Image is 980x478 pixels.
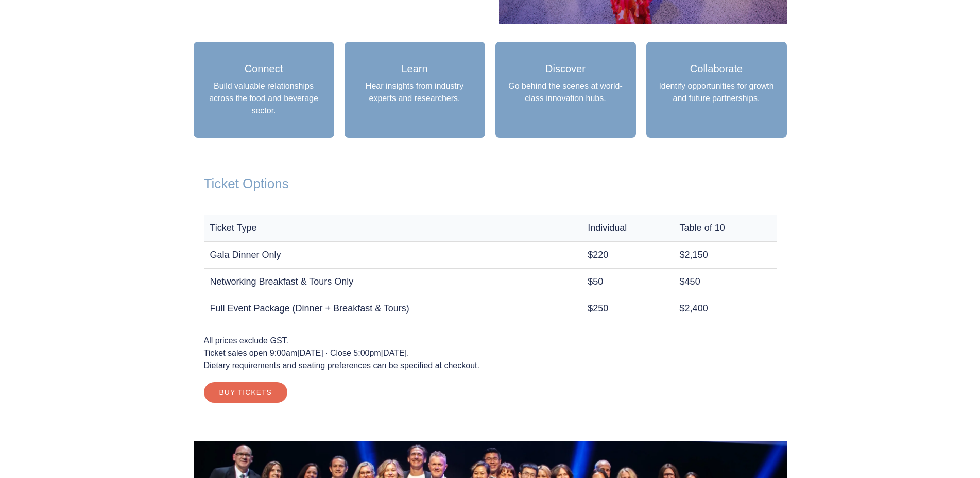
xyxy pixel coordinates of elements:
td: $450 [674,268,777,295]
a: Buy Tickets [204,382,287,403]
th: Table of 10 [674,215,777,242]
h3: Discover [506,62,626,75]
h3: Collaborate [657,62,777,75]
p: All prices exclude GST. Ticket sales open 9:00am[DATE] · Close 5:00pm[DATE]. Dietary requirements... [204,335,777,372]
th: Individual [581,215,673,242]
p: Go behind the scenes at world-class innovation hubs. [506,80,626,105]
td: Gala Dinner Only [204,241,582,268]
td: $220 [581,241,673,268]
td: $2,150 [674,241,777,268]
h3: Connect [204,62,324,75]
h2: Ticket Options [204,176,777,192]
td: Networking Breakfast & Tours Only [204,268,582,295]
table: Ticket options and pricing [204,215,777,322]
td: $250 [581,295,673,322]
h3: Learn [355,62,475,75]
p: Identify opportunities for growth and future partnerships. [657,80,777,105]
p: Build valuable relationships across the food and beverage sector. [204,80,324,117]
td: $2,400 [674,295,777,322]
th: Ticket Type [204,215,582,242]
td: Full Event Package (Dinner + Breakfast & Tours) [204,295,582,322]
p: Hear insights from industry experts and researchers. [355,80,475,105]
td: $50 [581,268,673,295]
